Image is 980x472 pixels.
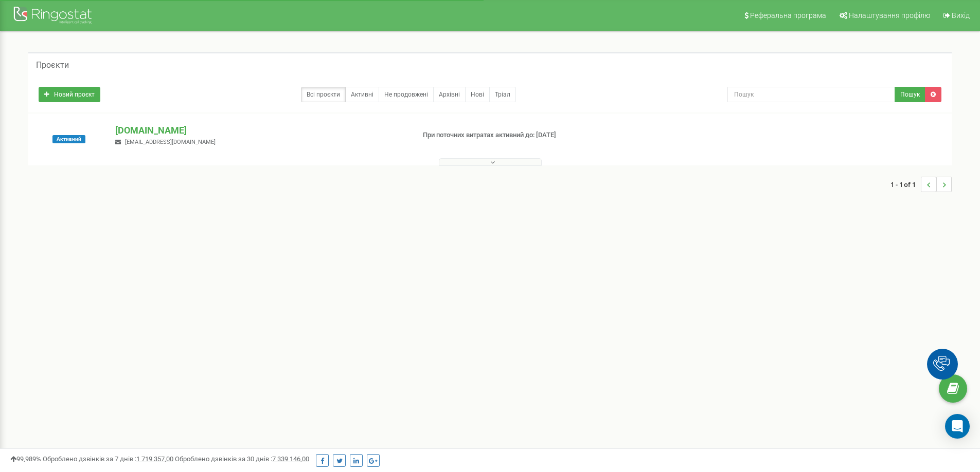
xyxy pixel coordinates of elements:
[489,87,516,102] a: Тріал
[136,455,173,463] u: 1 719 357,00
[433,87,466,102] a: Архівні
[465,87,490,102] a: Нові
[10,455,41,463] span: 99,989%
[750,11,826,20] span: Реферальна програма
[301,87,346,102] a: Всі проєкти
[115,124,406,137] p: [DOMAIN_NAME]
[125,139,216,145] span: [EMAIL_ADDRESS][DOMAIN_NAME]
[52,135,85,143] span: Активний
[423,130,637,140] p: При поточних витратах активний до: [DATE]
[890,177,921,192] span: 1 - 1 of 1
[272,455,309,463] u: 7 339 146,00
[890,166,952,202] nav: ...
[895,87,925,102] button: Пошук
[36,61,69,70] h5: Проєкти
[379,87,434,102] a: Не продовжені
[945,414,970,439] div: Open Intercom Messenger
[727,87,895,102] input: Пошук
[952,11,970,20] span: Вихід
[345,87,379,102] a: Активні
[39,87,100,102] a: Новий проєкт
[849,11,930,20] span: Налаштування профілю
[175,455,309,463] span: Оброблено дзвінків за 30 днів :
[43,455,173,463] span: Оброблено дзвінків за 7 днів :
